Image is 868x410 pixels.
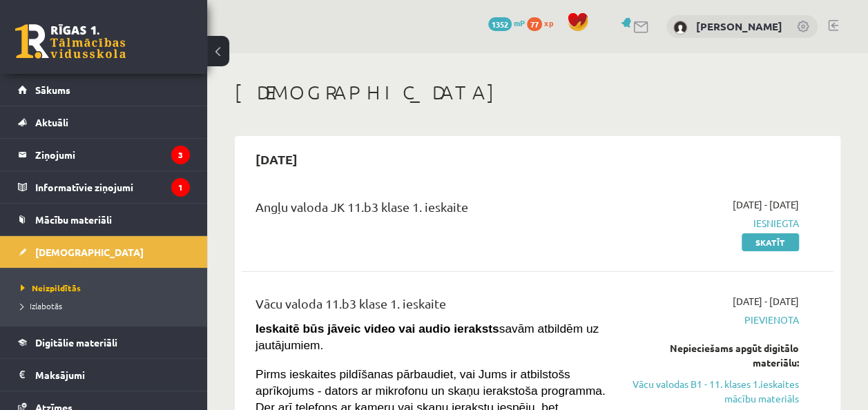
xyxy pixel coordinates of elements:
[35,359,190,391] legend: Maksājumi
[35,84,70,96] span: Sākums
[242,143,311,175] h2: [DATE]
[673,21,687,35] img: Linda Švagre
[35,139,190,170] legend: Ziņojumi
[21,300,62,311] span: Izlabotās
[15,24,126,59] a: Rīgas 1. Tālmācības vidusskola
[18,74,190,106] a: Sākums
[488,17,512,31] span: 1352
[21,300,193,312] a: Izlabotās
[527,17,542,31] span: 77
[18,204,190,235] a: Mācību materiāli
[35,246,144,258] span: [DEMOGRAPHIC_DATA]
[632,216,799,231] span: Iesniegta
[632,313,799,327] span: Pievienota
[696,19,782,33] a: [PERSON_NAME]
[544,17,553,28] span: xp
[35,213,112,226] span: Mācību materiāli
[171,178,190,197] i: 1
[255,322,599,352] span: savām atbildēm uz jautājumiem.
[35,336,117,349] span: Digitālie materiāli
[255,197,611,223] div: Angļu valoda JK 11.b3 klase 1. ieskaite
[21,282,193,294] a: Neizpildītās
[35,116,68,128] span: Aktuāli
[35,171,190,203] legend: Informatīvie ziņojumi
[488,17,525,28] a: 1352 mP
[18,236,190,268] a: [DEMOGRAPHIC_DATA]
[18,359,190,391] a: Maksājumi
[21,282,81,293] span: Neizpildītās
[742,233,799,251] a: Skatīt
[18,326,190,358] a: Digitālie materiāli
[632,377,799,406] a: Vācu valodas B1 - 11. klases 1.ieskaites mācību materiāls
[255,294,611,320] div: Vācu valoda 11.b3 klase 1. ieskaite
[514,17,525,28] span: mP
[18,106,190,138] a: Aktuāli
[255,322,499,335] strong: Ieskaitē būs jāveic video vai audio ieraksts
[18,171,190,203] a: Informatīvie ziņojumi1
[527,17,560,28] a: 77 xp
[18,139,190,170] a: Ziņojumi3
[171,146,190,164] i: 3
[733,294,799,309] span: [DATE] - [DATE]
[632,341,799,370] div: Nepieciešams apgūt digitālo materiālu:
[733,197,799,212] span: [DATE] - [DATE]
[235,81,840,104] h1: [DEMOGRAPHIC_DATA]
